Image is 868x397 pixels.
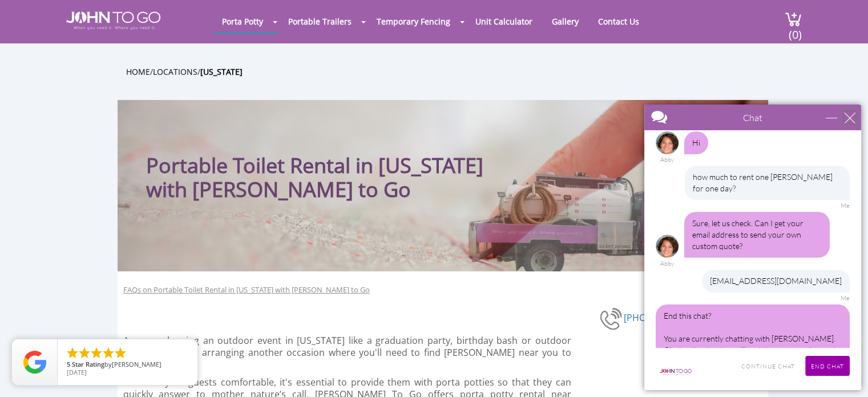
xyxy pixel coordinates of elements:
a: Locations [153,66,197,77]
a: Unit Calculator [467,10,541,33]
img: cart a [785,11,802,27]
a: Portable Trailers [280,10,360,33]
li:  [78,346,91,360]
ul: / / [126,65,777,78]
a: Temporary Fencing [368,10,459,33]
a: Contact Us [590,10,648,33]
a: Gallery [543,10,587,33]
li:  [66,346,79,360]
li:  [102,346,115,360]
a: [PHONE_NUMBER] [624,311,703,324]
img: JOHN to go [66,11,160,30]
img: Truck [454,165,762,271]
h1: Portable Toilet Rental in [US_STATE] with [PERSON_NAME] to Go [146,123,514,202]
a: [US_STATE] [200,66,243,77]
span: [PERSON_NAME] [112,360,162,368]
li:  [114,346,127,360]
a: Porta Potty [213,10,272,33]
span: Star Rating [72,360,104,368]
img: phone-number [600,306,624,331]
img: Review Rating [23,351,46,374]
a: FAQs on Portable Toilet Rental in [US_STATE] with [PERSON_NAME] to Go [123,284,370,295]
li:  [90,346,103,360]
p: Are you planning an outdoor event in [US_STATE] like a graduation party, birthday bash or outdoor... [123,335,571,371]
span: by [67,361,188,369]
span: (0) [788,18,802,42]
span: [DATE] [67,368,87,376]
iframe: Live Chat Box [637,98,868,397]
span: 5 [67,360,70,368]
a: Home [126,66,150,77]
